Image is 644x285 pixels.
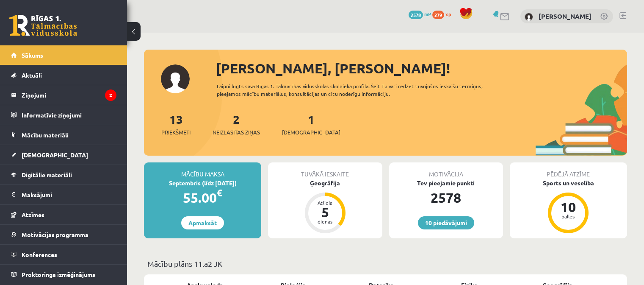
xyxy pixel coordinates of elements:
[147,258,624,269] p: Mācību plāns 11.a2 JK
[213,112,260,137] a: 2Neizlasītās ziņas
[424,11,431,17] span: mP
[268,179,382,187] div: Ģeogrāfija
[22,231,88,238] span: Motivācijas programma
[22,185,116,204] legend: Maksājumi
[11,65,116,85] a: Aktuāli
[510,179,627,235] a: Sports un veselība 10 balles
[22,271,95,278] span: Proktoringa izmēģinājums
[22,171,72,179] span: Digitālie materiāli
[11,165,116,184] a: Digitālie materiāli
[389,187,503,208] div: 2578
[556,214,581,219] div: balles
[9,15,77,36] a: Rīgas 1. Tālmācības vidusskola
[539,12,591,20] a: [PERSON_NAME]
[22,51,43,59] span: Sākums
[445,11,451,17] span: xp
[282,112,340,137] a: 1[DEMOGRAPHIC_DATA]
[213,128,260,137] span: Neizlasītās ziņas
[11,185,116,204] a: Maksājumi
[11,245,116,264] a: Konferences
[105,89,116,101] i: 2
[161,112,191,137] a: 13Priekšmeti
[217,187,222,199] span: €
[11,85,116,105] a: Ziņojumi2
[525,13,533,21] img: Kristīne Lazda
[312,219,338,224] div: dienas
[22,85,116,105] legend: Ziņojumi
[11,125,116,145] a: Mācību materiāli
[510,179,627,187] div: Sports un veselība
[22,151,88,159] span: [DEMOGRAPHIC_DATA]
[409,11,431,17] a: 2578 mP
[409,11,423,19] span: 2578
[432,11,455,17] a: 279 xp
[11,145,116,165] a: [DEMOGRAPHIC_DATA]
[268,162,382,179] div: Tuvākā ieskaite
[216,58,627,78] div: [PERSON_NAME], [PERSON_NAME]!
[556,200,581,214] div: 10
[22,211,44,218] span: Atzīmes
[22,105,116,125] legend: Informatīvie ziņojumi
[432,11,444,19] span: 279
[282,128,340,137] span: [DEMOGRAPHIC_DATA]
[11,265,116,284] a: Proktoringa izmēģinājums
[181,216,224,229] a: Apmaksāt
[144,179,261,187] div: Septembris (līdz [DATE])
[161,128,191,137] span: Priekšmeti
[11,45,116,65] a: Sākums
[389,162,503,179] div: Motivācija
[312,205,338,219] div: 5
[510,162,627,179] div: Pēdējā atzīme
[11,105,116,125] a: Informatīvie ziņojumi
[11,225,116,244] a: Motivācijas programma
[268,179,382,235] a: Ģeogrāfija Atlicis 5 dienas
[11,205,116,224] a: Atzīmes
[22,251,57,258] span: Konferences
[22,131,69,139] span: Mācību materiāli
[389,179,503,187] div: Tev pieejamie punkti
[217,82,507,98] div: Laipni lūgts savā Rīgas 1. Tālmācības vidusskolas skolnieka profilā. Šeit Tu vari redzēt tuvojošo...
[144,162,261,179] div: Mācību maksa
[418,216,474,229] a: 10 piedāvājumi
[144,187,261,208] div: 55.00
[312,200,338,205] div: Atlicis
[22,71,42,79] span: Aktuāli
